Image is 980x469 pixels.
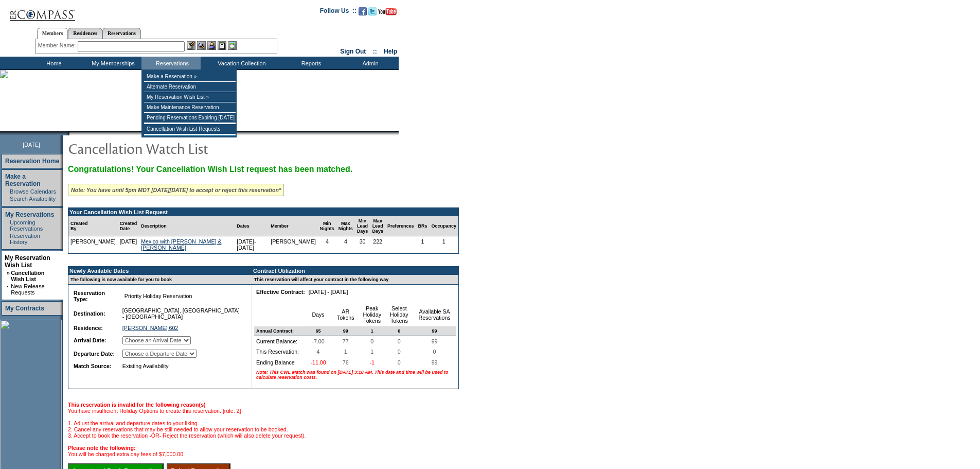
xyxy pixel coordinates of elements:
[139,216,235,236] td: Description
[144,113,236,123] td: Pending Reservations Expiring [DATE]
[82,57,141,70] td: My Memberships
[342,346,349,357] span: 1
[7,219,9,232] td: ·
[340,48,366,55] a: Sign Out
[74,363,111,369] b: Match Source:
[332,303,358,326] td: AR Tokens
[235,236,269,253] td: [DATE]- [DATE]
[385,216,416,236] td: Preferences
[68,165,352,173] span: Congratulations! Your Cancellation Wish List request has been matched.
[74,310,105,317] b: Destination:
[144,72,236,82] td: Make a Reservation »
[252,267,458,275] td: Contract Utilization
[74,351,115,357] b: Departure Date:
[368,336,376,346] span: 0
[254,336,304,346] td: Current Balance:
[430,357,440,368] span: 99
[368,7,377,15] img: Follow us on Twitter
[38,41,78,50] div: Member Name:
[269,216,318,236] td: Member
[7,196,9,202] td: ·
[368,10,377,16] a: Follow us on Twitter
[141,238,221,251] a: Mexico with [PERSON_NAME] & [PERSON_NAME]
[252,275,458,285] td: This reservation will affect your contract in the following way
[355,236,370,253] td: 30
[310,336,326,346] span: -7.00
[37,28,68,39] a: Members
[10,196,56,202] a: Search Availability
[386,303,413,326] td: Select Holiday Tokens
[68,216,118,236] td: Created By
[74,337,106,343] b: Arrival Date:
[144,124,236,134] td: Cancellation Wish List Requests
[23,57,82,70] td: Home
[254,368,456,382] td: Note: This CWL Match was found on [DATE] 3:18 AM. This date and time will be used to calculate re...
[378,10,397,16] a: Subscribe to our YouTube Channel
[74,290,105,302] b: Reservation Type:
[187,41,195,50] img: b_edit.gif
[5,254,50,269] a: My Reservation Wish List
[336,216,355,236] td: Max Nights
[201,57,280,70] td: Vacation Collection
[396,357,403,368] span: 0
[341,326,350,336] span: 99
[370,236,385,253] td: 222
[430,326,439,336] span: 99
[431,346,438,357] span: 0
[11,283,44,296] a: New Release Requests
[309,289,348,295] nobr: [DATE] - [DATE]
[396,336,403,346] span: 0
[228,41,237,50] img: b_calculator.gif
[118,236,139,253] td: [DATE]
[11,270,44,282] a: Cancellation Wish List
[141,57,201,70] td: Reservations
[280,57,340,70] td: Reports
[68,28,102,39] a: Residences
[5,173,41,187] a: Make a Reservation
[7,233,9,245] td: ·
[5,305,44,312] a: My Contracts
[68,138,274,159] img: pgTtlCancellationNotification.gif
[254,346,304,357] td: This Reservation:
[368,346,376,357] span: 1
[122,325,178,331] a: [PERSON_NAME] 602
[102,28,141,39] a: Reservations
[396,346,403,357] span: 0
[359,7,367,15] img: Become our fan on Facebook
[254,357,304,368] td: Ending Balance
[5,211,54,218] a: My Reservations
[5,158,59,165] a: Reservation Home
[256,289,305,295] b: Effective Contract:
[144,92,236,102] td: My Reservation Wish List »
[23,142,40,148] span: [DATE]
[120,361,243,371] td: Existing Availability
[7,188,9,195] td: ·
[10,233,40,245] a: Reservation History
[429,216,458,236] td: Occupancy
[318,236,336,253] td: 4
[122,291,194,301] span: Priority Holiday Reservation
[314,326,323,336] span: 65
[66,131,69,135] img: promoShadowLeftCorner.gif
[235,216,269,236] td: Dates
[370,216,385,236] td: Max Lead Days
[373,48,377,55] span: ::
[207,41,216,50] img: Impersonate
[369,326,376,336] span: 1
[68,208,458,216] td: Your Cancellation Wish List Request
[384,48,397,55] a: Help
[120,305,243,322] td: [GEOGRAPHIC_DATA], [GEOGRAPHIC_DATA] - [GEOGRAPHIC_DATA]
[218,41,226,50] img: Reservations
[7,270,10,276] b: »
[355,216,370,236] td: Min Lead Days
[68,275,246,285] td: The following is now available for you to book
[144,82,236,92] td: Alternate Reservation
[254,326,304,336] td: Annual Contract:
[69,131,70,135] img: blank.gif
[359,303,386,326] td: Peak Holiday Tokens
[10,188,56,195] a: Browse Calendars
[315,346,322,357] span: 4
[68,402,206,408] b: This reservation is invalid for the following reason(s)
[118,216,139,236] td: Created Date
[367,357,376,368] span: -1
